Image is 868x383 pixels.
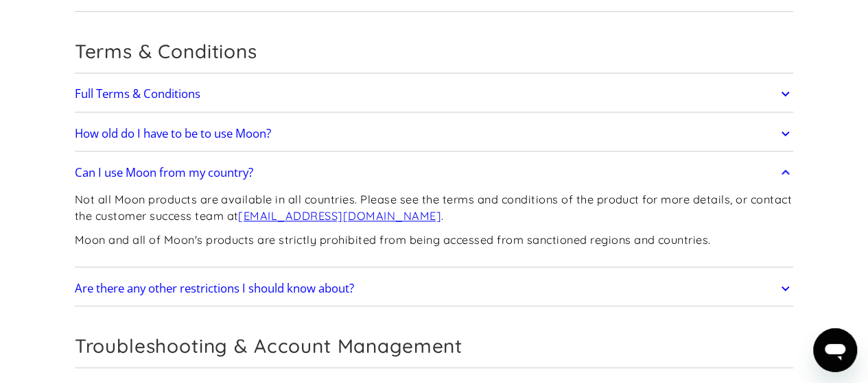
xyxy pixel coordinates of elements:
[75,166,253,180] h2: Can I use Moon from my country?
[75,232,794,249] p: Moon and all of Moon's products are strictly prohibited from being accessed from sanctioned regio...
[75,87,200,101] h2: Full Terms & Conditions
[75,334,794,358] h2: Troubleshooting & Account Management
[75,191,794,225] p: Not all Moon products are available in all countries. Please see the terms and conditions of the ...
[75,274,794,303] a: Are there any other restrictions I should know about?
[75,119,794,148] a: How old do I have to be to use Moon?
[75,158,794,187] a: Can I use Moon from my country?
[75,127,271,140] h2: How old do I have to be to use Moon?
[75,79,794,108] a: Full Terms & Conditions
[75,282,354,295] h2: Are there any other restrictions I should know about?
[238,209,441,223] a: [EMAIL_ADDRESS][DOMAIN_NAME]
[813,328,857,372] iframe: 启动消息传送窗口的按钮
[75,40,794,63] h2: Terms & Conditions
